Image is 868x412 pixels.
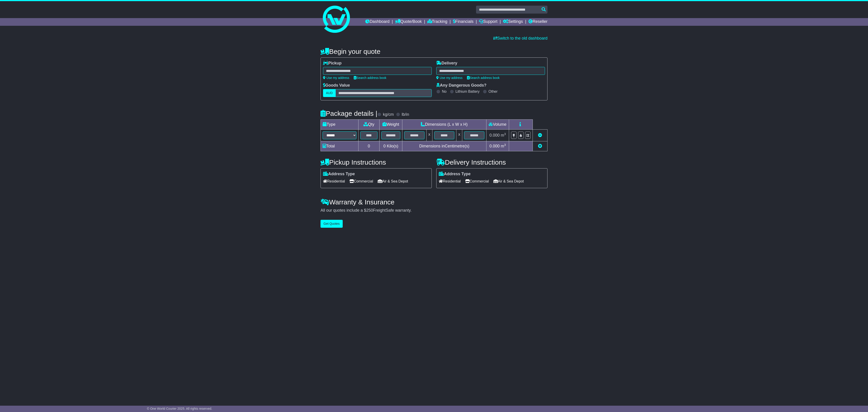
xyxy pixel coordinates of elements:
[504,132,506,136] sup: 3
[321,198,547,206] h4: Warranty & Insurance
[455,89,480,94] label: Lithium Battery
[528,18,547,26] a: Reseller
[380,120,402,130] td: Weight
[366,208,373,213] span: 250
[426,130,432,141] td: x
[323,61,342,66] label: Pickup
[323,178,345,185] span: Residential
[436,76,462,80] a: Use my address
[321,120,359,130] td: Type
[489,133,500,137] span: 0.000
[323,172,355,177] label: Address Type
[504,143,506,147] sup: 3
[321,110,377,117] h4: Package details |
[439,178,461,185] span: Residential
[436,159,547,166] h4: Delivery Instructions
[427,18,447,26] a: Tracking
[402,141,486,151] td: Dimensions in Centimetre(s)
[323,83,350,88] label: Goods Value
[486,120,509,130] td: Volume
[538,133,542,137] a: Remove this item
[479,18,497,26] a: Support
[359,141,380,151] td: 0
[323,76,349,80] a: Use my address
[321,220,343,228] button: Get Quotes
[465,178,489,185] span: Commercial
[359,120,380,130] td: Qty
[323,89,336,97] label: AUD
[493,36,547,40] a: Switch to the old dashboard
[489,144,500,148] span: 0.000
[354,76,386,80] a: Search address book
[378,178,408,185] span: Air & Sea Depot
[442,89,446,94] label: No
[383,112,394,117] label: kg/cm
[493,178,524,185] span: Air & Sea Depot
[321,141,359,151] td: Total
[349,178,373,185] span: Commercial
[436,61,457,66] label: Delivery
[488,89,498,94] label: Other
[436,83,486,88] label: Any Dangerous Goods?
[380,141,402,151] td: Kilo(s)
[453,18,474,26] a: Financials
[321,208,547,213] div: All our quotes include a $ FreightSafe warranty.
[147,407,212,410] span: © One World Courier 2025. All rights reserved.
[501,133,506,137] span: m
[321,48,547,55] h4: Begin your quote
[321,159,432,166] h4: Pickup Instructions
[456,130,462,141] td: x
[402,112,409,117] label: lb/in
[467,76,500,80] a: Search address book
[402,120,486,130] td: Dimensions (L x W x H)
[501,144,506,148] span: m
[503,18,523,26] a: Settings
[365,18,389,26] a: Dashboard
[538,144,542,148] a: Add new item
[439,172,471,177] label: Address Type
[383,144,386,148] span: 0
[395,18,422,26] a: Quote/Book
